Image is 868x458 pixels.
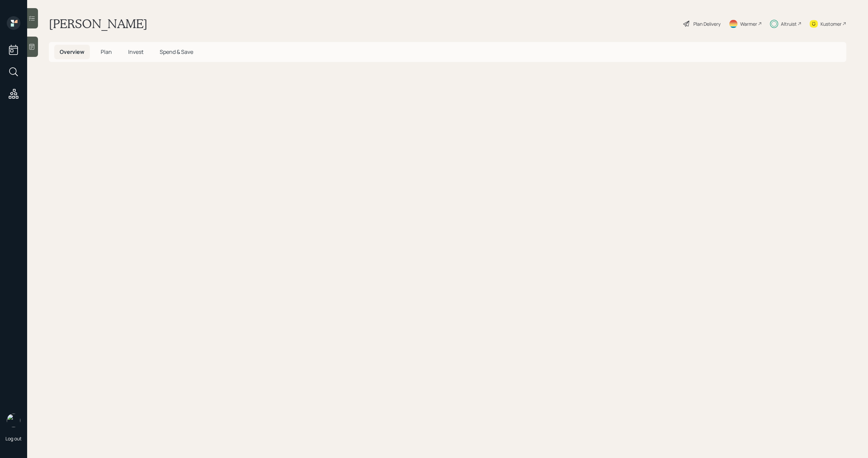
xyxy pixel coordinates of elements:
[821,20,842,27] div: Kustomer
[7,414,20,427] img: michael-russo-headshot.png
[101,48,112,56] span: Plan
[781,20,797,27] div: Altruist
[693,20,721,27] div: Plan Delivery
[160,48,193,56] span: Spend & Save
[128,48,143,56] span: Invest
[5,435,22,442] div: Log out
[49,16,147,31] h1: [PERSON_NAME]
[740,20,757,27] div: Warmer
[60,48,84,56] span: Overview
